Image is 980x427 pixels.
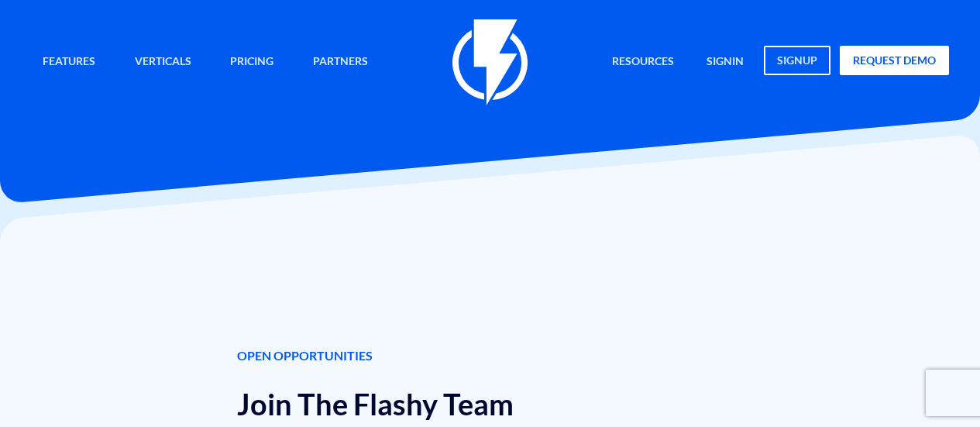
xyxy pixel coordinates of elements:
span: OPEN OPPORTUNITIES [237,347,743,365]
a: Verticals [123,46,203,79]
a: signin [695,46,755,79]
a: Resources [600,46,686,79]
a: request demo [840,46,949,75]
h1: Join The Flashy Team [237,388,743,421]
a: Pricing [218,46,285,79]
a: Features [31,46,107,79]
a: signup [764,46,830,75]
a: Partners [301,46,380,79]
